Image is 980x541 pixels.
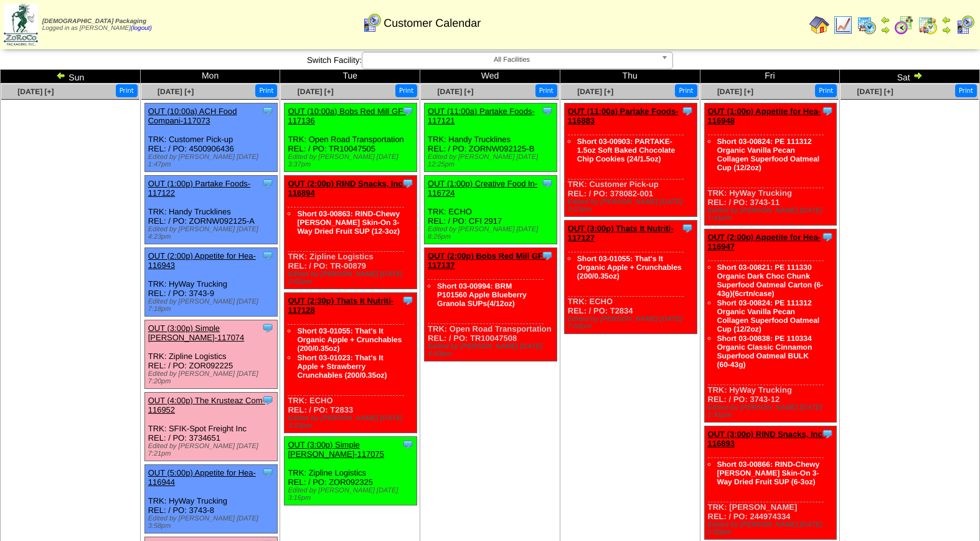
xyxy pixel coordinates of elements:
td: Thu [560,70,700,84]
a: OUT (2:00p) Appetite for Hea-116943 [148,251,256,270]
div: Edited by [PERSON_NAME] [DATE] 12:25pm [428,153,557,168]
a: OUT (11:00a) Partake Foods-116883 [568,107,679,125]
a: OUT (10:00a) Bobs Red Mill GF-117136 [288,107,405,125]
a: [DATE] [+] [577,87,613,96]
td: Mon [140,70,280,84]
div: TRK: HyWay Trucking REL: / PO: 3743-9 [144,248,277,317]
div: TRK: Zipline Logistics REL: / PO: TR-00879 [285,176,417,289]
img: Tooltip [681,105,694,117]
div: Edited by [PERSON_NAME] [DATE] 3:23pm [568,198,697,213]
a: (logout) [131,25,152,32]
div: Edited by [PERSON_NAME] [DATE] 1:41pm [708,404,837,419]
div: TRK: Handy Trucklines REL: / PO: ZORNW092125-B [425,103,557,172]
button: Print [255,84,277,97]
a: OUT (5:00p) Appetite for Hea-116944 [148,468,256,487]
img: Tooltip [541,249,554,262]
div: TRK: Handy Trucklines REL: / PO: ZORNW092125-A [144,176,277,244]
div: Edited by [PERSON_NAME] [DATE] 4:43pm [428,343,557,358]
a: Short 03-00903: PARTAKE-1.5oz Soft Baked Chocolate Chip Cookies (24/1.5oz) [577,137,675,163]
a: Short 03-00863: RIND-Chewy [PERSON_NAME] Skin-On 3-Way Dried Fruit SUP (12-3oz) [297,209,400,236]
a: OUT (3:00p) Thats It Nutriti-117127 [568,224,674,242]
div: TRK: HyWay Trucking REL: / PO: 3743-8 [144,465,277,534]
a: Short 03-01055: That's It Organic Apple + Crunchables (200/0.35oz) [297,327,402,353]
div: Edited by [PERSON_NAME] [DATE] 3:13pm [288,414,417,429]
a: OUT (3:00p) Simple [PERSON_NAME]-117074 [148,323,245,342]
a: Short 03-01023: That's It Apple + Strawberry Crunchables (200/0.35oz) [297,353,387,380]
td: Wed [420,70,560,84]
a: Short 03-01055: That's It Organic Apple + Crunchables (200/0.35oz) [577,254,682,280]
a: [DATE] [+] [437,87,473,96]
img: Tooltip [821,105,834,117]
img: calendarcustomer.gif [955,15,975,35]
div: Edited by [PERSON_NAME] [DATE] 1:41pm [708,207,837,222]
a: Short 03-00824: PE 111312 Organic Vanilla Pecan Collagen Superfood Oatmeal Cup (12/2oz) [717,299,820,333]
a: [DATE] [+] [298,87,334,96]
a: OUT (2:30p) Thats It Nutriti-117128 [288,296,393,315]
div: TRK: HyWay Trucking REL: / PO: 3743-12 [704,229,837,423]
img: arrowleft.gif [941,15,951,25]
div: TRK: ECHO REL: / PO: T2833 [285,293,417,433]
a: Short 03-00838: PE 110334 Organic Classic Cinnamon Superfood Oatmeal BULK (60-43g) [717,334,813,369]
img: arrowleft.gif [56,70,66,80]
div: TRK: Zipline Logistics REL: / PO: ZOR092325 [285,437,417,505]
a: Short 03-00994: BRM P101560 Apple Blueberry Granola SUPs(4/12oz) [437,282,527,308]
img: Tooltip [261,249,274,262]
a: OUT (1:00p) Partake Foods-117122 [148,179,251,198]
div: TRK: ECHO REL: / PO: T2834 [564,221,697,334]
div: Edited by [PERSON_NAME] [DATE] 7:21pm [148,443,277,457]
img: Tooltip [402,177,414,189]
div: Edited by [PERSON_NAME] [DATE] 3:16pm [288,487,417,502]
div: TRK: HyWay Trucking REL: / PO: 3743-11 [704,103,837,226]
img: calendarinout.gif [918,15,938,35]
img: calendarblend.gif [894,15,914,35]
span: [DEMOGRAPHIC_DATA] Packaging [42,18,146,25]
img: Tooltip [821,428,834,440]
a: [DATE] [+] [17,87,54,96]
button: Print [116,84,138,97]
div: TRK: Open Road Transportation REL: / PO: TR10047505 [285,103,417,172]
img: Tooltip [402,438,414,451]
td: Tue [280,70,420,84]
div: TRK: Zipline Logistics REL: / PO: ZOR092225 [144,320,277,389]
img: Tooltip [541,105,554,117]
div: TRK: Customer Pick-up REL: / PO: 378082-001 [564,103,697,217]
img: Tooltip [261,394,274,406]
img: calendarprod.gif [857,15,877,35]
span: [DATE] [+] [857,87,893,96]
a: OUT (2:00p) Bobs Red Mill GF-117137 [428,251,545,270]
div: TRK: [PERSON_NAME] REL: / PO: 244974334 [704,426,837,540]
div: TRK: Customer Pick-up REL: / PO: 4500906436 [144,103,277,172]
a: OUT (11:00a) Partake Foods-117121 [428,107,535,125]
div: TRK: SFIK-Spot Freight Inc REL: / PO: 3734651 [144,393,277,461]
a: [DATE] [+] [717,87,753,96]
img: Tooltip [402,105,414,117]
a: OUT (1:00p) Creative Food In-116724 [428,179,537,198]
a: OUT (3:00p) Simple [PERSON_NAME]-117075 [288,440,384,459]
img: arrowright.gif [941,25,951,35]
div: Edited by [PERSON_NAME] [DATE] 2:00pm [708,521,837,536]
button: Print [955,84,977,97]
button: Print [395,84,417,97]
button: Print [675,84,697,97]
img: Tooltip [261,177,274,189]
div: Edited by [PERSON_NAME] [DATE] 7:20pm [148,370,277,385]
div: TRK: Open Road Transportation REL: / PO: TR10047508 [425,248,557,361]
img: Tooltip [261,322,274,334]
span: Customer Calendar [384,17,481,30]
a: Short 03-00866: RIND-Chewy [PERSON_NAME] Skin-On 3-Way Dried Fruit SUP (6-3oz) [717,460,820,486]
a: OUT (2:00p) RIND Snacks, Inc-116894 [288,179,405,198]
div: Edited by [PERSON_NAME] [DATE] 3:58pm [148,515,277,530]
img: Tooltip [402,294,414,307]
a: [DATE] [+] [158,87,194,96]
img: home.gif [809,15,829,35]
a: OUT (3:00p) RIND Snacks, Inc-116893 [708,429,826,448]
img: arrowright.gif [880,25,890,35]
img: line_graph.gif [833,15,853,35]
img: arrowleft.gif [880,15,890,25]
a: OUT (4:00p) The Krusteaz Com-116952 [148,396,265,414]
a: OUT (1:00p) Appetite for Hea-116948 [708,107,821,125]
a: OUT (2:00p) Appetite for Hea-116947 [708,232,821,251]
